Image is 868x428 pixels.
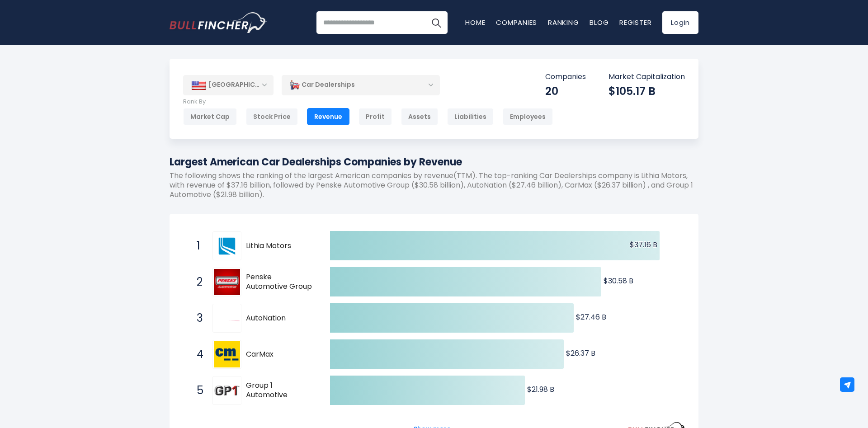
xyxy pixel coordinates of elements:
span: Penske Automotive Group [246,273,314,292]
text: $37.16 B [630,240,657,250]
span: 2 [192,274,201,290]
p: Rank By [183,98,553,106]
div: Stock Price [246,108,298,125]
a: Ranking [548,18,579,27]
img: AutoNation [214,305,240,331]
span: CarMax [246,350,314,359]
text: $26.37 B [566,348,595,358]
button: Search [425,11,448,34]
span: Lithia Motors [246,241,314,251]
div: Car Dealerships [282,75,440,95]
div: $105.17 B [609,84,685,98]
a: Register [619,18,651,27]
img: Bullfincher logo [170,12,267,33]
img: CarMax [214,341,240,367]
img: Group 1 Automotive [214,377,240,404]
div: Liabilities [447,108,494,125]
text: $27.46 B [576,312,606,322]
span: AutoNation [246,314,314,323]
a: Home [465,18,485,27]
text: $21.98 B [527,384,554,395]
div: Revenue [307,108,349,125]
span: Group 1 Automotive [246,381,314,400]
div: Profit [359,108,392,125]
p: The following shows the ranking of the largest American companies by revenue(TTM). The top-rankin... [170,171,698,199]
div: 20 [545,84,586,98]
span: 4 [192,347,201,362]
div: [GEOGRAPHIC_DATA] [183,75,274,95]
div: Assets [401,108,438,125]
h1: Largest American Car Dealerships Companies by Revenue [170,155,698,169]
p: Market Capitalization [609,72,685,82]
div: Market Cap [183,108,237,125]
p: Companies [545,72,586,82]
span: 1 [192,238,201,254]
div: Employees [503,108,553,125]
a: Blog [590,18,609,27]
a: Go to homepage [170,12,267,33]
img: Penske Automotive Group [214,269,240,295]
text: $30.58 B [604,276,633,286]
a: Companies [496,18,537,27]
a: Login [662,11,698,34]
span: 5 [192,383,201,398]
img: Lithia Motors [214,233,240,259]
span: 3 [192,310,201,326]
